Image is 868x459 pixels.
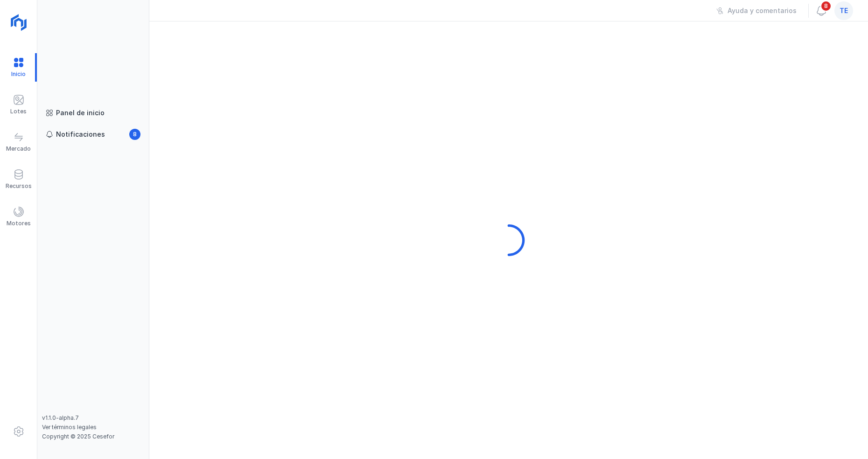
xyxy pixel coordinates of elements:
[42,126,144,143] a: Notificaciones8
[7,220,31,227] div: Motores
[10,108,27,115] div: Lotes
[56,130,105,139] div: Notificaciones
[42,414,144,422] div: v1.1.0-alpha.7
[56,108,105,118] div: Panel de inicio
[42,424,97,431] a: Ver términos legales
[710,3,803,19] button: Ayuda y comentarios
[129,129,140,140] span: 8
[840,6,848,15] span: te
[42,433,144,440] div: Copyright © 2025 Cesefor
[6,145,31,153] div: Mercado
[728,6,797,15] div: Ayuda y comentarios
[6,182,32,190] div: Recursos
[820,0,832,12] span: 8
[42,104,144,121] a: Panel de inicio
[7,11,30,34] img: logoRight.svg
